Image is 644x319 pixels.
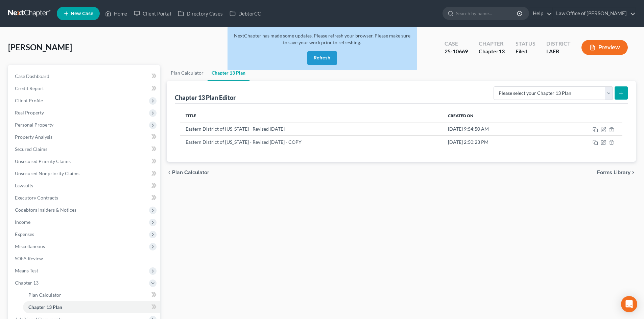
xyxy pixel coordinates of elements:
[15,195,58,201] span: Executory Contracts
[499,48,505,54] span: 13
[9,143,160,155] a: Secured Claims
[581,40,628,55] button: Preview
[15,243,45,249] span: Miscellaneous
[15,219,30,225] span: Income
[307,51,337,65] button: Refresh
[172,170,209,175] span: Plan Calculator
[9,155,160,167] a: Unsecured Priority Claims
[167,65,208,81] a: Plan Calculator
[516,40,535,48] div: Status
[9,192,160,204] a: Executory Contracts
[15,134,52,140] span: Property Analysis
[597,170,630,175] span: Forms Library
[28,292,61,298] span: Plan Calculator
[174,7,226,20] a: Directory Cases
[9,70,160,82] a: Case Dashboard
[15,231,34,237] span: Expenses
[167,170,209,175] button: chevron_left Plan Calculator
[445,40,468,48] div: Case
[15,183,33,188] span: Lawsuits
[102,7,130,20] a: Home
[8,42,72,52] span: [PERSON_NAME]
[9,82,160,95] a: Credit Report
[15,256,43,261] span: SOFA Review
[546,40,571,48] div: District
[180,123,443,135] td: Eastern District of [US_STATE] - Revised [DATE]
[15,207,76,213] span: Codebtors Insiders & Notices
[479,40,505,48] div: Chapter
[529,7,552,20] a: Help
[15,98,43,103] span: Client Profile
[621,296,637,312] div: Open Intercom Messenger
[9,180,160,192] a: Lawsuits
[15,280,39,286] span: Chapter 13
[546,48,571,55] div: LAEB
[15,110,44,115] span: Real Property
[15,73,49,79] span: Case Dashboard
[456,7,518,20] input: Search by name...
[234,33,410,45] span: NextChapter has made some updates. Please refresh your browser. Please make sure to save your wor...
[443,135,550,148] td: [DATE] 2:50:23 PM
[9,252,160,265] a: SOFA Review
[28,304,62,310] span: Chapter 13 Plan
[443,123,550,135] td: [DATE] 9:54:50 AM
[208,65,249,81] a: Chapter 13 Plan
[15,146,47,152] span: Secured Claims
[15,85,44,91] span: Credit Report
[15,170,79,176] span: Unsecured Nonpriority Claims
[15,158,71,164] span: Unsecured Priority Claims
[167,170,172,175] i: chevron_left
[23,289,160,301] a: Plan Calculator
[180,109,443,123] th: Title
[516,48,535,55] div: Filed
[180,135,443,148] td: Eastern District of [US_STATE] - Revised [DATE] - COPY
[15,268,38,273] span: Means Test
[553,7,636,20] a: Law Office of [PERSON_NAME]
[15,122,53,128] span: Personal Property
[630,170,636,175] i: chevron_right
[175,94,236,102] div: Chapter 13 Plan Editor
[597,170,636,175] button: Forms Library chevron_right
[443,109,550,123] th: Created On
[71,11,93,16] span: New Case
[23,301,160,313] a: Chapter 13 Plan
[445,48,468,55] div: 25-10669
[9,131,160,143] a: Property Analysis
[130,7,174,20] a: Client Portal
[479,48,505,55] div: Chapter
[226,7,264,20] a: DebtorCC
[9,167,160,180] a: Unsecured Nonpriority Claims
